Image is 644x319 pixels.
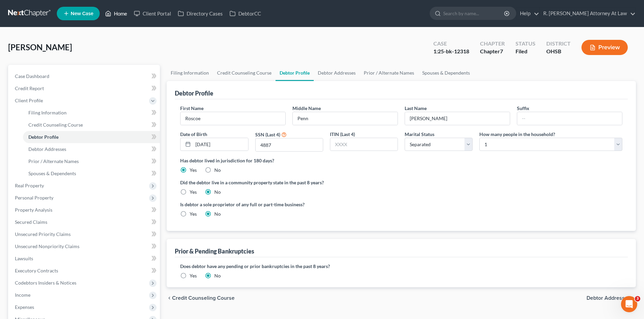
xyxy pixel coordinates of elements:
span: New Case [71,11,93,16]
div: District [546,40,571,48]
label: Middle Name [292,105,321,112]
label: No [214,211,221,217]
a: Filing Information [167,65,213,81]
a: Credit Counseling Course [23,119,160,131]
span: Credit Counseling Course [172,295,235,301]
span: 7 [500,48,503,54]
label: Yes [190,211,197,217]
a: Spouses & Dependents [418,65,474,81]
label: Did the debtor live in a community property state in the past 8 years? [180,179,622,186]
span: Filing Information [28,110,67,115]
label: Yes [190,189,197,195]
a: Spouses & Dependents [23,167,160,180]
label: Date of Birth [180,131,207,138]
label: No [214,272,221,279]
span: Case Dashboard [15,73,49,79]
label: Marital Status [405,131,434,138]
a: Debtor Addresses [314,65,360,81]
div: Prior & Pending Bankruptcies [175,247,254,255]
a: Directory Cases [174,7,226,20]
i: chevron_left [167,295,172,301]
span: Prior / Alternate Names [28,158,79,164]
div: Status [516,40,535,48]
input: MM/DD/YYYY [193,138,248,151]
button: chevron_left Credit Counseling Course [167,295,235,301]
label: Last Name [405,105,427,112]
span: Debtor Addresses [28,146,66,152]
span: Unsecured Priority Claims [15,231,71,237]
span: Lawsuits [15,256,33,261]
span: Credit Report [15,85,44,91]
label: No [214,189,221,195]
i: chevron_right [630,295,636,301]
label: First Name [180,105,204,112]
span: Unsecured Nonpriority Claims [15,243,79,249]
div: Case [433,40,469,48]
div: Filed [516,48,535,55]
div: 1:25-bk-12318 [433,48,469,55]
a: Client Portal [130,7,174,20]
a: Debtor Addresses [23,143,160,155]
div: OHSB [546,48,571,55]
label: Yes [190,167,197,174]
a: Property Analysis [9,204,160,216]
label: Is debtor a sole proprietor of any full or part-time business? [180,201,398,208]
a: Unsecured Priority Claims [9,228,160,240]
label: ITIN (Last 4) [330,131,355,138]
label: SSN (Last 4) [255,131,280,138]
span: Property Analysis [15,207,52,213]
a: Lawsuits [9,252,160,265]
a: DebtorCC [226,7,264,20]
input: XXXX [256,138,323,151]
span: Executory Contracts [15,268,58,273]
span: Client Profile [15,98,43,103]
label: No [214,167,221,174]
input: Search by name... [443,7,505,20]
a: Executory Contracts [9,265,160,277]
span: 3 [635,296,640,301]
a: Debtor Profile [276,65,314,81]
a: Case Dashboard [9,70,160,82]
span: Codebtors Insiders & Notices [15,280,76,286]
div: Debtor Profile [175,89,213,97]
label: How many people in the household? [479,131,555,138]
label: Has debtor lived in jurisdiction for 180 days? [180,157,622,164]
a: Credit Counseling Course [213,65,276,81]
span: Expenses [15,304,34,310]
label: Suffix [517,105,529,112]
label: Does debtor have any pending or prior bankruptcies in the past 8 years? [180,263,622,270]
a: Prior / Alternate Names [360,65,418,81]
a: Secured Claims [9,216,160,228]
button: Preview [581,40,628,55]
input: XXXX [330,138,398,151]
span: Real Property [15,183,44,188]
span: Credit Counseling Course [28,122,83,128]
a: Help [517,7,539,20]
span: Debtor Profile [28,134,58,140]
span: Secured Claims [15,219,47,225]
button: Debtor Addresses chevron_right [587,295,636,301]
span: Spouses & Dependents [28,170,76,176]
a: Home [102,7,130,20]
div: Chapter [480,40,505,48]
a: Prior / Alternate Names [23,155,160,167]
span: Income [15,292,30,298]
a: Filing Information [23,107,160,119]
input: M.I [293,112,398,125]
span: [PERSON_NAME] [8,42,72,52]
span: Personal Property [15,195,53,201]
div: Chapter [480,48,505,55]
a: Debtor Profile [23,131,160,143]
input: -- [517,112,622,125]
input: -- [181,112,285,125]
a: Credit Report [9,82,160,95]
span: Debtor Addresses [587,295,630,301]
a: Unsecured Nonpriority Claims [9,240,160,252]
iframe: Intercom live chat [621,296,637,312]
label: Yes [190,272,197,279]
input: -- [405,112,510,125]
a: R. [PERSON_NAME] Attorney At Law [540,7,636,20]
